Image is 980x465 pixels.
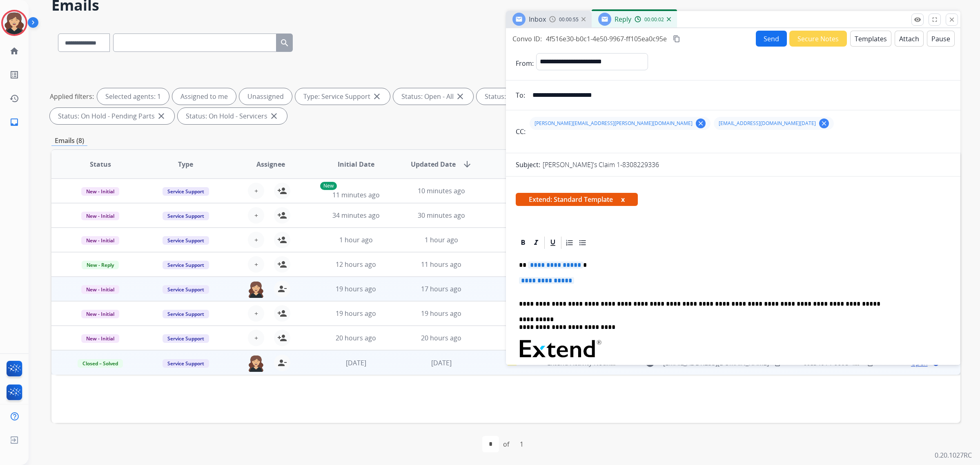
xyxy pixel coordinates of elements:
[336,284,376,293] span: 19 hours ago
[82,261,119,269] span: New - Reply
[393,88,473,105] div: Status: Open - All
[51,136,87,146] p: Emails (8)
[719,120,816,127] span: [EMAIL_ADDRESS][DOMAIN_NAME][DATE]
[927,31,955,47] button: Pause
[789,31,847,47] button: Secure Notes
[547,358,630,367] span: Extend Activity Notification
[615,15,631,24] span: Reply
[418,211,465,220] span: 30 minutes ago
[372,92,382,101] mat-icon: close
[516,193,638,206] span: Extend: Standard Template
[421,284,461,293] span: 17 hours ago
[932,359,940,367] mat-icon: language
[948,16,955,23] mat-icon: close
[512,34,542,44] p: Convo ID:
[914,16,921,23] mat-icon: remove_red_eye
[530,237,542,249] div: Italic
[163,334,209,343] span: Service Support
[773,359,781,367] mat-icon: content_copy
[248,355,264,372] img: agent-avatar
[9,117,19,127] mat-icon: inbox
[935,450,972,460] p: 0.20.1027RC
[248,330,264,346] button: +
[559,16,579,23] span: 00:00:55
[820,120,828,127] mat-icon: clear
[336,333,376,342] span: 20 hours ago
[163,212,209,220] span: Service Support
[277,235,287,245] mat-icon: person_add
[673,35,680,42] mat-icon: content_copy
[336,309,376,318] span: 19 hours ago
[248,183,264,199] button: +
[81,285,119,294] span: New - Initial
[172,88,236,105] div: Assigned to me
[254,210,258,220] span: +
[336,260,376,269] span: 12 hours ago
[543,160,659,170] p: [PERSON_NAME]'s Claim 1-8308229336
[850,31,891,47] button: Templates
[418,186,465,195] span: 10 minutes ago
[513,436,530,452] div: 1
[931,16,938,23] mat-icon: fullscreen
[254,309,258,318] span: +
[239,88,292,105] div: Unassigned
[163,359,209,368] span: Service Support
[256,159,285,169] span: Assignee
[339,235,373,244] span: 1 hour ago
[803,358,927,367] span: cce34014-6608-493d-925a-3b0c2f89ceb7
[346,358,366,367] span: [DATE]
[866,359,873,367] mat-icon: content_copy
[517,237,529,249] div: Bold
[3,11,26,34] img: avatar
[516,90,525,100] p: To:
[421,309,461,318] span: 19 hours ago
[411,159,456,169] span: Updated Date
[277,284,287,294] mat-icon: person_remove
[621,194,625,204] button: x
[277,259,287,269] mat-icon: person_add
[81,310,119,318] span: New - Initial
[516,127,526,136] p: CC:
[503,439,509,449] div: of
[9,94,19,103] mat-icon: history
[78,359,123,368] span: Closed – Solved
[277,333,287,343] mat-icon: person_add
[254,259,258,269] span: +
[269,111,279,121] mat-icon: close
[577,237,589,249] div: Bullet List
[50,92,94,101] p: Applied filters:
[248,207,264,224] button: +
[697,120,704,127] mat-icon: clear
[421,260,461,269] span: 11 hours ago
[163,285,209,294] span: Service Support
[81,236,119,245] span: New - Initial
[163,310,209,318] span: Service Support
[248,281,264,298] img: agent-avatar
[295,88,390,105] div: Type: Service Support
[254,186,258,196] span: +
[9,46,19,56] mat-icon: home
[277,309,287,318] mat-icon: person_add
[455,92,465,101] mat-icon: close
[97,88,169,105] div: Selected agents: 1
[895,31,924,47] button: Attach
[90,159,111,169] span: Status
[547,237,559,249] div: Underline
[338,159,374,169] span: Initial Date
[431,358,452,367] span: [DATE]
[477,88,563,105] div: Status: New - Initial
[178,108,287,124] div: Status: On Hold - Servicers
[248,256,264,273] button: +
[277,210,287,220] mat-icon: person_add
[81,212,119,220] span: New - Initial
[254,333,258,343] span: +
[248,305,264,322] button: +
[756,31,787,47] button: Send
[421,333,461,342] span: 20 hours ago
[9,70,19,80] mat-icon: list_alt
[81,334,119,343] span: New - Initial
[320,182,337,190] p: New
[644,16,664,23] span: 00:00:02
[163,187,209,196] span: Service Support
[516,160,540,170] p: Subject:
